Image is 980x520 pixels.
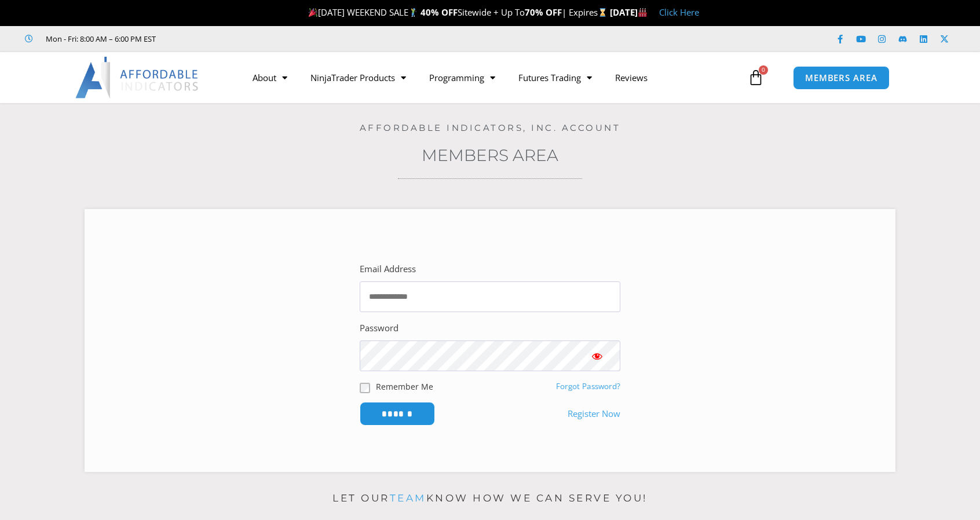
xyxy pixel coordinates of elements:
label: Email Address [360,261,416,277]
img: 🎉 [309,8,317,17]
a: About [241,64,299,91]
a: NinjaTrader Products [299,64,418,91]
span: [DATE] WEEKEND SALE Sitewide + Up To | Expires [306,6,610,18]
p: Let our know how we can serve you! [85,489,895,508]
iframe: Customer reviews powered by Trustpilot [172,33,346,45]
a: Futures Trading [507,64,604,91]
button: Show password [574,340,620,371]
a: Members Area [422,145,558,165]
strong: 70% OFF [525,6,562,18]
a: Forgot Password? [556,381,620,391]
a: 0 [730,61,781,94]
a: MEMBERS AREA [793,66,890,90]
span: MEMBERS AREA [805,74,877,82]
img: 🏌️‍♂️ [409,8,418,17]
nav: Menu [241,64,745,91]
a: team [390,492,426,504]
label: Remember Me [376,380,433,393]
a: Programming [418,64,507,91]
span: Mon - Fri: 8:00 AM – 6:00 PM EST [43,32,156,46]
img: 🏭 [638,8,647,17]
img: ⌛ [598,8,607,17]
a: Reviews [604,64,659,91]
label: Password [360,320,398,336]
strong: 40% OFF [420,6,458,18]
a: Click Here [659,6,699,18]
a: Affordable Indicators, Inc. Account [360,122,621,133]
span: 0 [759,65,768,75]
strong: [DATE] [610,6,648,18]
img: LogoAI | Affordable Indicators – NinjaTrader [75,57,200,98]
a: Register Now [568,406,620,422]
